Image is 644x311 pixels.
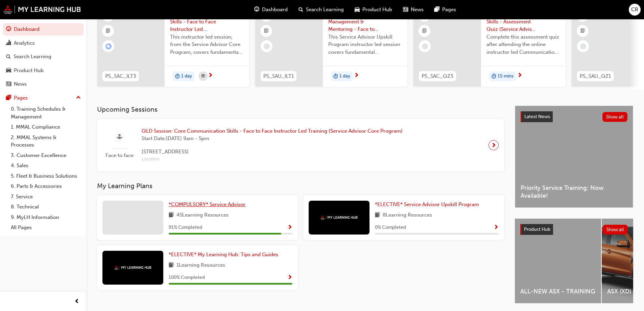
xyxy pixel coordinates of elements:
button: DashboardAnalyticsSearch LearningProduct HubNews [3,22,84,92]
span: Complete this assessment quiz after attending the online instructor led Communication Skills sess... [486,33,560,56]
span: sessionType_FACE_TO_FACE-icon [117,133,122,141]
span: *COMPULSORY* Service Advisor [169,201,245,207]
span: Show Progress [494,225,499,231]
span: learningRecordVerb_NONE-icon [580,43,586,49]
a: car-iconProduct Hub [349,3,398,17]
h3: My Learning Plans [97,182,504,190]
a: 3. Customer Excellence [8,150,84,161]
span: book-icon [169,261,174,270]
div: Search Learning [14,53,51,61]
a: Analytics [3,37,84,49]
span: 8 Learning Resources [383,211,432,220]
span: Introduction to Management & Mentoring - Face to Face Instructor Led Training (Service Advisor Up... [328,10,402,33]
span: Start Date: [DATE] 9am - 5pm [142,135,403,142]
span: duration-icon [492,72,496,81]
span: Core Communication Skills - Assessment Quiz (Service Advisor Core Program) [486,10,560,33]
span: booktick-icon [580,27,585,36]
span: news-icon [6,81,11,87]
a: mmal [3,5,81,14]
div: News [14,80,27,88]
span: pages-icon [6,95,11,101]
a: ALL-NEW ASX - TRAINING [515,219,601,303]
span: calendar-icon [201,72,205,81]
span: 45 Learning Resources [176,211,229,220]
a: 1. MMAL Compliance [8,122,84,132]
span: duration-icon [333,72,338,81]
span: Location [142,155,403,163]
button: Show Progress [287,273,292,282]
a: 8. Technical [8,202,84,212]
span: booktick-icon [106,27,111,36]
span: 0 % Completed [375,224,406,231]
a: PS_SAC_QZ3Core Communication Skills - Assessment Quiz (Service Advisor Core Program)Complete this... [413,5,566,87]
a: Dashboard [3,23,84,36]
a: Product Hub [3,64,84,77]
span: 100 % Completed [169,274,205,282]
a: 6. Parts & Accessories [8,181,84,192]
a: Latest NewsShow all [521,111,627,122]
span: QLD Session: Core Communication Skills - Face to Face Instructor Led Training (Service Advisor Co... [142,127,403,135]
a: 7. Service [8,192,84,202]
span: book-icon [375,211,380,220]
span: ALL-NEW ASX - TRAINING [520,288,596,295]
span: PS_SAU_QZ1 [580,72,611,80]
span: learningRecordVerb_NONE-icon [264,43,270,49]
img: mmal [114,265,151,270]
div: Pages [14,94,28,102]
span: Priority Service Training: Now Available! [521,184,627,199]
span: This instructor led session, from the Service Advisor Core Program, covers fundamental communicat... [170,33,244,56]
div: Product Hub [14,67,44,74]
span: [STREET_ADDRESS] [142,148,403,156]
span: pages-icon [434,5,439,14]
span: Latest News [524,114,550,119]
span: 1 Learning Resources [176,261,225,270]
span: This Service Advisor Upskill Program instructor led session covers fundamental management styles ... [328,33,402,56]
div: Analytics [14,39,35,47]
span: Dashboard [262,6,288,14]
h3: Upcoming Sessions [97,106,504,113]
span: car-icon [6,68,11,74]
a: Search Learning [3,50,84,63]
a: PS_SAC_ILT3Core Communication Skills - Face to Face Instructor Led Training (Service Advisor Core... [97,5,249,87]
span: duration-icon [175,72,180,81]
span: PS_SAU_ILT1 [263,72,294,80]
span: *ELECTIVE* Service Advisor Upskill Program [375,201,479,207]
span: learningRecordVerb_ENROLL-icon [105,43,112,49]
a: guage-iconDashboard [249,3,293,17]
span: next-icon [208,73,213,79]
a: Product HubShow all [520,224,628,235]
a: news-iconNews [398,3,429,17]
span: Core Communication Skills - Face to Face Instructor Led Training (Service Advisor Core Program) [170,10,244,33]
span: search-icon [299,5,303,14]
span: prev-icon [74,297,79,306]
span: car-icon [355,5,360,14]
span: *ELECTIVE* My Learning Hub: Tips and Guides [169,251,278,258]
span: next-icon [517,73,522,79]
span: Product Hub [524,226,550,232]
button: Pages [3,92,84,104]
span: news-icon [403,5,408,14]
span: Pages [442,6,456,14]
button: Show all [603,225,628,235]
button: Show Progress [494,223,499,232]
span: CR [631,6,638,14]
a: *ELECTIVE* Service Advisor Upskill Program [375,201,482,208]
span: 15 mins [498,72,514,80]
button: CR [629,4,641,16]
a: 9. MyLH Information [8,212,84,223]
a: 2. MMAL Systems & Processes [8,132,84,150]
span: PS_SAC_QZ3 [422,72,453,80]
span: search-icon [6,54,11,60]
span: book-icon [169,211,174,220]
span: chart-icon [6,40,11,46]
span: guage-icon [254,5,259,14]
a: All Pages [8,222,84,233]
a: *COMPULSORY* Service Advisor [169,201,248,208]
span: next-icon [491,140,496,150]
span: up-icon [76,93,81,102]
a: 5. Fleet & Business Solutions [8,171,84,181]
span: guage-icon [6,26,11,32]
a: Latest NewsShow allPriority Service Training: Now Available! [515,106,633,208]
a: search-iconSearch Learning [293,3,349,17]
